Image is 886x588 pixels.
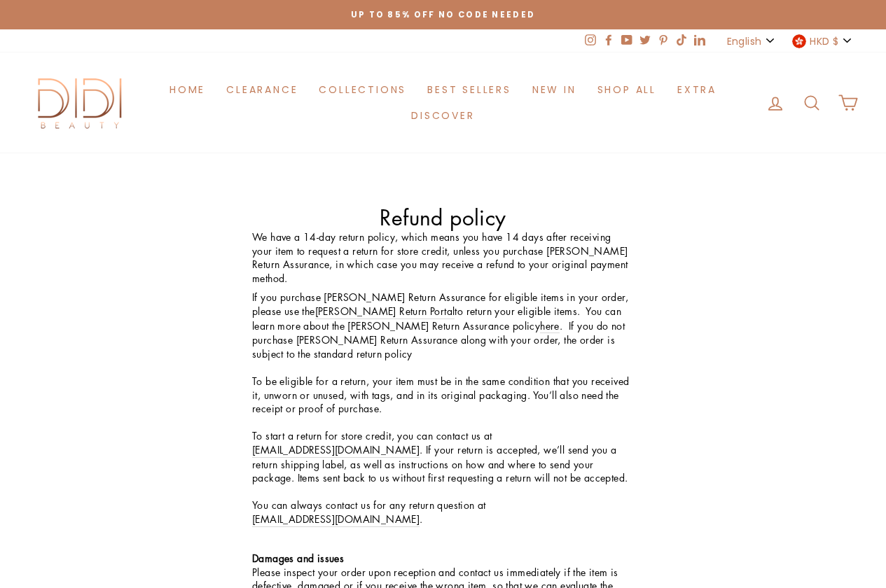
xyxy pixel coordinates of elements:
span: here [540,318,560,332]
button: English [723,29,781,52]
a: [EMAIL_ADDRESS][DOMAIN_NAME] [252,443,420,458]
ul: Primary [133,76,753,129]
img: Didi Beauty Co. [28,73,133,132]
a: Clearance [216,76,308,102]
a: New in [522,76,587,102]
a: Extra [667,76,727,102]
a: here [540,319,560,334]
span: [PERSON_NAME] Return Portal [315,304,455,318]
a: Best Sellers [417,76,522,102]
p: We have a 14-day return policy, which means you have 14 days after receiving your item to request... [252,230,634,285]
button: HKD $ [788,29,858,52]
h1: Refund policy [252,205,634,230]
span: to return your eligible items. You can learn more about the [PERSON_NAME] Return Assurance policy [252,304,621,332]
a: Collections [308,76,417,102]
strong: Damages and issues [252,551,344,565]
a: Home [159,76,216,102]
span: Up to 85% off NO CODE NEEDED [351,9,536,20]
span: English [727,34,761,49]
a: [PERSON_NAME] Return Portal [315,304,455,319]
span: HKD $ [810,34,838,49]
a: [EMAIL_ADDRESS][DOMAIN_NAME] [252,512,420,527]
p: To be eligible for a return, your item must be in the same condition that you received it, unworn... [252,290,634,526]
a: Discover [401,103,485,129]
span: If you purchase [PERSON_NAME] Return Assurance for eligible items in your order, please use the [252,290,628,318]
a: Shop All [587,76,667,102]
span: . If you do not purchase [PERSON_NAME] Return Assurance along with your order, the order is subje... [252,318,625,360]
